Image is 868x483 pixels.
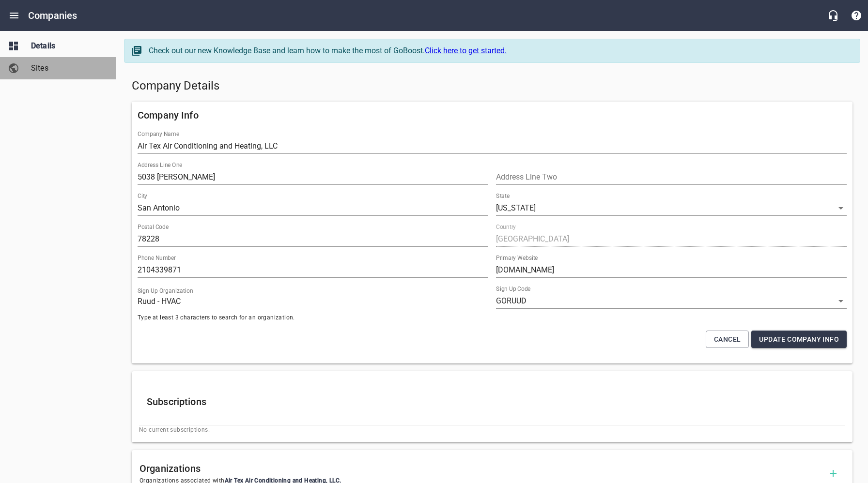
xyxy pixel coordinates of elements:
[139,425,845,435] span: No current subscriptions.
[821,4,845,27] button: Live Chat
[139,461,821,476] h6: Organizations
[496,255,538,261] label: Primary Website
[31,62,105,74] span: Sites
[31,40,105,52] span: Details
[845,4,868,27] button: Support Portal
[138,131,179,137] label: Company Name
[138,255,176,261] label: Phone Number
[496,193,510,199] label: State
[138,193,147,199] label: City
[149,45,850,57] div: Check out our new Knowledge Base and learn how to make the most of GoBoost.
[496,286,530,292] label: Sign Up Code
[138,162,182,168] label: Address Line One
[28,8,77,23] h6: Companies
[759,333,839,346] span: Update Company Info
[138,294,488,309] input: Start typing to search organizations
[2,4,26,27] button: Open drawer
[147,394,837,409] h6: Subscriptions
[425,46,507,55] a: Click here to get started.
[132,78,852,94] h5: Company Details
[496,224,516,230] label: Country
[138,107,847,123] h6: Company Info
[138,313,488,323] span: Type at least 3 characters to search for an organization.
[138,224,169,230] label: Postal Code
[714,333,741,346] span: Cancel
[751,331,847,348] button: Update Company Info
[706,331,749,348] button: Cancel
